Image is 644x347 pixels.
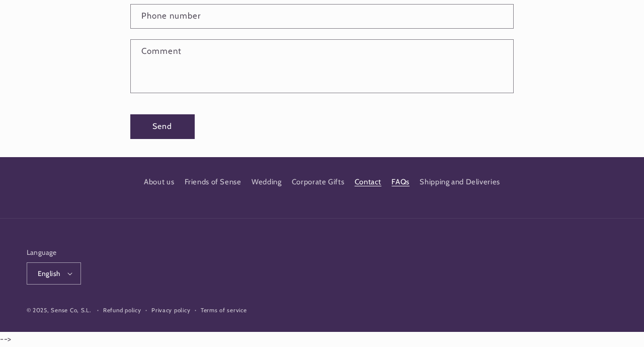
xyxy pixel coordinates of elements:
a: About us [144,176,174,191]
a: FAQs [391,173,410,191]
a: Shipping and Deliveries [420,173,500,191]
a: Privacy policy [151,306,190,315]
small: © 2025, Sense Co, S.L. [27,307,91,314]
a: Refund policy [103,306,141,315]
button: English [27,262,82,285]
a: Wedding [252,173,281,191]
a: Corporate Gifts [292,173,344,191]
a: Terms of service [201,306,247,315]
a: Friends of Sense [185,173,242,191]
button: Send [130,114,195,139]
h2: Language [27,247,82,257]
a: Contact [355,173,381,191]
span: English [38,268,60,279]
